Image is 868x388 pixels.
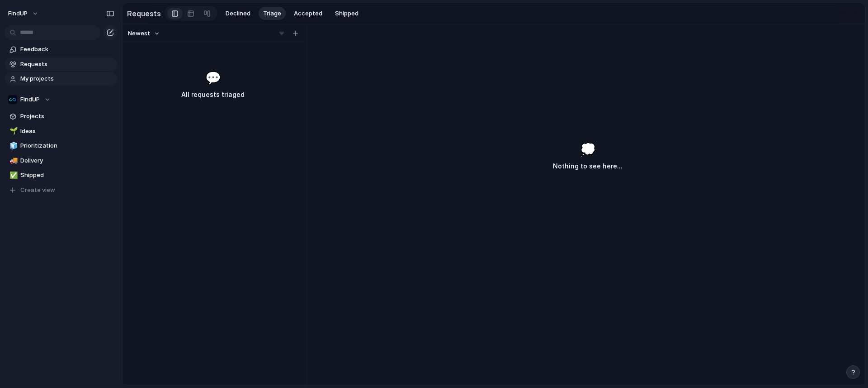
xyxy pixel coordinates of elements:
[20,156,114,165] span: Delivery
[205,68,221,87] span: 💬
[20,171,114,180] span: Shipped
[127,8,161,19] h2: Requests
[335,9,359,18] span: Shipped
[263,9,281,18] span: Triage
[20,95,40,104] span: FindUP
[5,183,118,197] button: Create view
[4,6,43,21] button: FindUP
[9,141,16,151] div: 🧊
[226,9,250,18] span: Declined
[8,127,17,136] button: 🌱
[5,139,118,153] a: 🧊Prioritization
[128,29,150,38] span: Newest
[8,9,28,18] span: FindUP
[8,141,17,150] button: 🧊
[20,127,114,136] span: Ideas
[9,170,16,181] div: ✅
[8,171,17,180] button: ✅
[259,7,286,20] button: Triage
[5,93,118,106] button: FindUP
[5,110,118,123] a: Projects
[144,89,282,100] h3: All requests triaged
[20,186,55,195] span: Create view
[127,28,161,39] button: Newest
[5,168,118,182] a: ✅Shipped
[20,60,114,69] span: Requests
[553,161,623,172] h3: Nothing to see here...
[5,72,118,86] a: My projects
[20,74,114,83] span: My projects
[20,141,114,150] span: Prioritization
[580,140,596,159] span: 💭
[5,154,118,168] a: 🚚Delivery
[5,125,118,138] a: 🌱Ideas
[221,7,255,20] button: Declined
[294,9,322,18] span: Accepted
[330,7,363,20] button: Shipped
[5,57,118,71] a: Requests
[20,45,114,54] span: Feedback
[289,7,327,20] button: Accepted
[9,126,16,136] div: 🌱
[5,43,118,56] a: Feedback
[9,155,16,166] div: 🚚
[20,112,114,121] span: Projects
[8,156,17,165] button: 🚚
